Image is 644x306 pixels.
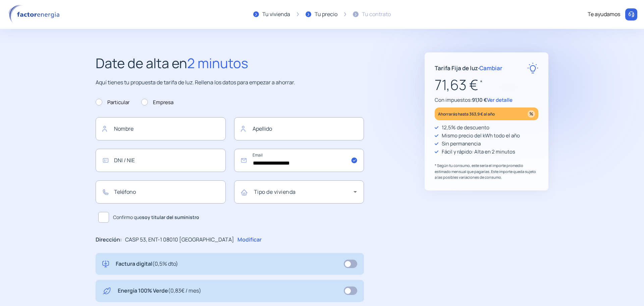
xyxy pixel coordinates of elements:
div: Te ayudamos [588,10,620,19]
div: Tu contrato [362,10,391,19]
div: Tu vivienda [262,10,290,19]
b: soy titular del suministro [142,214,199,220]
div: Tu precio [315,10,337,19]
img: rate-E.svg [527,62,538,74]
p: Ahorrarás hasta 363,9 € al año [438,110,495,118]
span: Confirmo que [113,214,199,221]
p: Factura digital [116,260,178,268]
p: Modificar [237,235,262,244]
label: Empresa [141,98,173,106]
p: 12,5% de descuento [442,124,489,132]
span: Cambiar [479,64,502,72]
p: Tarifa Fija de luz · [435,63,502,73]
p: 71,63 € [435,74,538,96]
img: logo factor [7,5,64,24]
p: Aquí tienes tu propuesta de tarifa de luz. Rellena los datos para empezar a ahorrar. [96,78,364,87]
p: * Según tu consumo, este sería el importe promedio estimado mensual que pagarías. Este importe qu... [435,163,538,180]
p: Energía 100% Verde [118,287,201,295]
span: (0,5% dto) [152,260,178,267]
mat-label: Tipo de vivienda [254,188,296,195]
p: Mismo precio del kWh todo el año [442,132,520,140]
span: 2 minutos [187,54,248,72]
img: llamar [628,11,635,18]
img: energy-green.svg [102,287,111,295]
p: Dirección: [96,235,122,244]
p: Con impuestos: [435,96,538,104]
p: Sin permanencia [442,140,481,148]
h2: Date de alta en [96,52,364,74]
span: Ver detalle [487,96,513,103]
span: (0,83€ / mes) [168,287,201,294]
label: Particular [96,98,129,106]
p: Fácil y rápido: Alta en 2 minutos [442,148,515,156]
span: 91,10 € [472,96,487,103]
img: percentage_icon.svg [528,110,535,118]
img: digital-invoice.svg [102,260,109,268]
p: CASP 53, ENT-1 08010 [GEOGRAPHIC_DATA] [125,235,234,244]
